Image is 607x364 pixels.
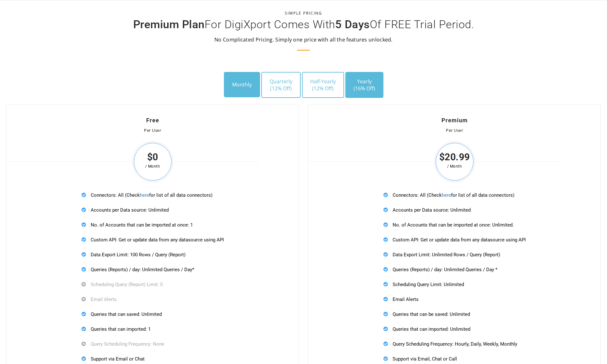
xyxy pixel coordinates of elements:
p: Connectors: All (Check for list of all data connectors) [383,191,526,199]
p: Scheduling Query (Report) Limit: 0 [82,280,224,288]
span: $20.99 [434,153,475,161]
p: Query Scheduling Frequency: None [82,340,224,348]
p: Queries that can saved: Unlimited [82,310,224,318]
p: Queries that can imported: 1 [82,325,224,333]
span: (12% Off) [270,85,292,92]
p: Accounts per Data source: Unlimited [82,206,224,214]
span: (12% Off) [310,85,336,92]
p: Support via Email or Chat [82,355,224,363]
p: Accounts per Data source: Unlimited [383,206,526,214]
button: Monthly [224,72,260,97]
div: Per User [19,128,286,133]
h4: Premium [321,118,588,123]
span: / Month [434,163,475,170]
span: / Month [132,163,173,170]
b: Premium Plan [133,18,205,31]
span: $0 [132,153,173,161]
p: Support via Email, Chat or Call [383,355,526,363]
p: Connectors: All (Check for list of all data connectors) [82,191,224,199]
button: Half-Yearly(12% Off) [302,72,344,98]
p: Queries (Reports) / day: Unlimited Queries / Day * [383,265,526,273]
a: here [140,192,149,198]
p: Email Alerts [82,295,224,303]
button: Quarterly(12% Off) [261,72,301,98]
b: 5 Days [335,18,370,31]
p: Email Alerts [383,295,526,303]
a: here [442,192,451,198]
p: Query Scheduling Frequency: Hourly, Daily, Weekly, Monthly [383,340,526,348]
h4: Free [19,118,286,123]
p: Queries that can be saved: Unlimited [383,310,526,318]
p: No. of Accounts that can be imported at once: Unlimited. [383,221,526,229]
div: Per User [321,128,588,133]
iframe: Chat Widget [575,334,607,364]
button: Yearly(16% Off) [345,72,383,98]
p: Queries (Reports) / day: Unlimited Queries / Day* [82,265,224,273]
p: Data Export Limit: Unlimited Rows / Query (Report) [383,251,526,259]
p: Data Export Limit: 100 Rows / Query (Report) [82,251,224,259]
p: Scheduling Query Limit: Unlimited [383,280,526,288]
p: Custom API: Get or update data from any datasource using API [82,236,224,244]
p: Queries that can imported: Unlimited [383,325,526,333]
span: (16% Off) [354,85,375,92]
p: No. of Accounts that can be imported at once: 1 [82,221,224,229]
p: Custom API: Get or update data from any datasource using API [383,236,526,244]
div: Tiện ích trò chuyện [575,334,607,364]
